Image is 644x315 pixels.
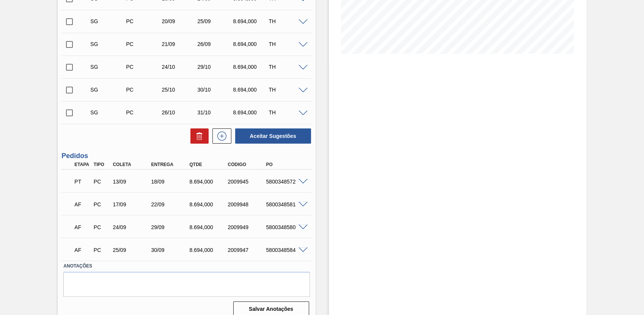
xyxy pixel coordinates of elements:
[149,201,192,207] div: 22/09/2025
[231,128,312,144] div: Aceitar Sugestões
[149,224,192,230] div: 29/09/2025
[160,41,199,47] div: 21/09/2025
[111,162,153,167] div: Coleta
[92,247,111,253] div: Pedido de Compra
[264,179,306,185] div: 5800348572
[264,247,306,253] div: 5800348584
[63,261,309,272] label: Anotações
[195,109,235,116] div: 31/10/2025
[88,109,128,116] div: Sugestão Criada
[195,64,235,70] div: 29/10/2025
[264,162,306,167] div: PO
[160,109,199,116] div: 26/10/2025
[226,179,268,185] div: 2009945
[264,224,306,230] div: 5800348580
[231,87,270,93] div: 8.694,000
[195,41,235,47] div: 26/09/2025
[187,162,230,167] div: Qtde
[88,18,128,24] div: Sugestão Criada
[235,128,311,144] button: Aceitar Sugestões
[231,18,270,24] div: 8.694,000
[61,152,311,160] h3: Pedidos
[187,201,230,207] div: 8.694,000
[226,162,268,167] div: Código
[111,179,153,185] div: 13/09/2025
[88,87,128,93] div: Sugestão Criada
[160,64,199,70] div: 24/10/2025
[92,179,111,185] div: Pedido de Compra
[124,87,163,93] div: Pedido de Compra
[72,242,92,258] div: Aguardando Faturamento
[74,247,90,253] p: AF
[267,87,306,93] div: TH
[72,162,92,167] div: Etapa
[195,87,235,93] div: 30/10/2025
[74,201,90,207] p: AF
[226,201,268,207] div: 2009948
[160,18,199,24] div: 20/09/2025
[74,224,90,230] p: AF
[124,109,163,116] div: Pedido de Compra
[72,173,92,190] div: Pedido em Trânsito
[124,64,163,70] div: Pedido de Compra
[160,87,199,93] div: 25/10/2025
[231,41,270,47] div: 8.694,000
[124,41,163,47] div: Pedido de Compra
[264,201,306,207] div: 5800348581
[149,162,192,167] div: Entrega
[88,64,128,70] div: Sugestão Criada
[226,247,268,253] div: 2009947
[149,247,192,253] div: 30/09/2025
[111,247,153,253] div: 25/09/2025
[267,64,306,70] div: TH
[124,18,163,24] div: Pedido de Compra
[195,18,235,24] div: 25/09/2025
[231,64,270,70] div: 8.694,000
[231,109,270,116] div: 8.694,000
[88,41,128,47] div: Sugestão Criada
[92,201,111,207] div: Pedido de Compra
[111,201,153,207] div: 17/09/2025
[72,196,92,213] div: Aguardando Faturamento
[187,247,230,253] div: 8.694,000
[187,179,230,185] div: 8.694,000
[187,128,209,144] div: Excluir Sugestões
[226,224,268,230] div: 2009949
[267,41,306,47] div: TH
[187,224,230,230] div: 8.694,000
[267,109,306,116] div: TH
[111,224,153,230] div: 24/09/2025
[267,18,306,24] div: TH
[92,224,111,230] div: Pedido de Compra
[74,179,90,185] p: PT
[209,128,231,144] div: Nova sugestão
[149,179,192,185] div: 18/09/2025
[92,162,111,167] div: Tipo
[72,219,92,236] div: Aguardando Faturamento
